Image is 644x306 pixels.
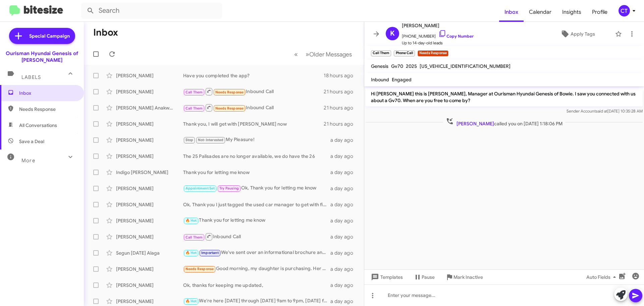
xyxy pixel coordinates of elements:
div: CT [619,5,630,16]
span: « [294,50,298,58]
span: » [306,50,309,58]
div: Indigo [PERSON_NAME] [116,169,183,176]
a: Copy Number [438,34,474,39]
nav: Page navigation example [290,47,356,61]
div: The 25 Palisades are no longer available, we do have the 26 [183,153,330,160]
a: Insights [557,2,587,22]
div: Inbound Call [183,232,330,241]
div: 21 hours ago [324,121,359,127]
button: Mark Inactive [440,271,488,283]
div: We're here [DATE] through [DATE] 9am to 9pm, [DATE] from 9am to 7pm, and [DATE] 11am to 5pm. What... [183,297,330,305]
span: Apply Tags [571,28,595,40]
small: Phone Call [394,50,415,56]
span: Sender Account [DATE] 10:35:28 AM [567,108,643,114]
p: Hi [PERSON_NAME] this is [PERSON_NAME], Manager at Ourisman Hyundai Genesis of Bowie. I saw you c... [366,88,643,106]
span: All Conversations [19,122,57,129]
span: Pause [422,271,435,283]
a: Profile [587,2,613,22]
div: Inbound Call [183,87,324,96]
span: 2025 [406,63,417,69]
button: Apply Tags [543,28,612,40]
div: [PERSON_NAME] [116,266,183,272]
span: Important [201,251,219,255]
button: CT [613,5,637,16]
div: My Pleasure! [183,136,330,144]
div: a day ago [330,201,359,208]
div: Thank you for letting me know [183,217,330,224]
span: [PERSON_NAME] [457,121,494,127]
span: Call Them [185,106,203,111]
span: 🔥 Hot [185,251,197,255]
div: a day ago [330,298,359,305]
div: a day ago [330,233,359,240]
div: Thank you, I will get with [PERSON_NAME] now [183,121,324,127]
div: Ok, Thank you for letting me know [183,184,330,192]
span: Labels [21,74,41,80]
div: 18 hours ago [324,72,359,79]
span: [PHONE_NUMBER] [402,30,474,40]
span: said at [596,108,607,114]
span: Not-Interested [198,138,224,142]
div: [PERSON_NAME] [116,233,183,240]
button: Previous [290,47,302,61]
a: Calendar [524,2,557,22]
div: [PERSON_NAME] [116,298,183,305]
span: Stop [185,138,194,142]
span: 🔥 Hot [185,218,197,223]
div: Have you completed the app? [183,72,324,79]
div: [PERSON_NAME] [116,121,183,127]
span: Needs Response [215,90,244,94]
span: Up to 14-day-old leads [402,40,474,46]
input: Search [81,3,222,19]
span: Engaged [392,77,412,83]
div: a day ago [330,217,359,224]
div: a day ago [330,185,359,192]
div: [PERSON_NAME] [116,217,183,224]
div: [PERSON_NAME] [116,137,183,143]
span: More [21,158,35,164]
span: Save a Deal [19,138,44,145]
span: Try Pausing [219,186,239,190]
small: Call Them [371,50,391,56]
span: Templates [370,271,403,283]
span: Gv70 [391,63,403,69]
button: Next [302,47,356,61]
div: [PERSON_NAME] [116,153,183,160]
span: Special Campaign [29,33,70,39]
div: Segun [DATE] Alaga [116,250,183,256]
span: Call Them [185,235,203,239]
span: Inbound [371,77,389,83]
span: Genesis [371,63,388,69]
div: Inbound Call [183,103,324,112]
div: Good morning, my daughter is purchasing. Her number is [PHONE_NUMBER]. She is in search of a spec... [183,265,330,273]
button: Auto Fields [581,271,624,283]
span: [PERSON_NAME] [402,21,474,30]
h1: Inbox [93,27,118,38]
button: Pause [408,271,440,283]
span: 🔥 Hot [185,299,197,303]
div: Ok, Thank you I just tagged the used car manager to get with finance [183,201,330,208]
div: 21 hours ago [324,88,359,95]
div: [PERSON_NAME] [116,88,183,95]
div: 21 hours ago [324,104,359,111]
div: [PERSON_NAME] [116,282,183,289]
span: [US_VEHICLE_IDENTIFICATION_NUMBER] [420,63,511,69]
div: [PERSON_NAME] [116,72,183,79]
span: Call Them [185,90,203,94]
div: a day ago [330,282,359,289]
div: a day ago [330,266,359,272]
span: Auto Fields [586,271,619,283]
span: Mark Inactive [453,271,483,283]
span: Needs Response [19,106,76,113]
a: Inbox [499,2,524,22]
span: Needs Response [185,267,214,271]
div: a day ago [330,137,359,143]
div: [PERSON_NAME] [116,201,183,208]
div: Ok, thanks for keeping me updated, [183,282,330,289]
span: called you on [DATE] 1:18:06 PM [443,117,565,127]
div: [PERSON_NAME] Anakwah [116,104,183,111]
